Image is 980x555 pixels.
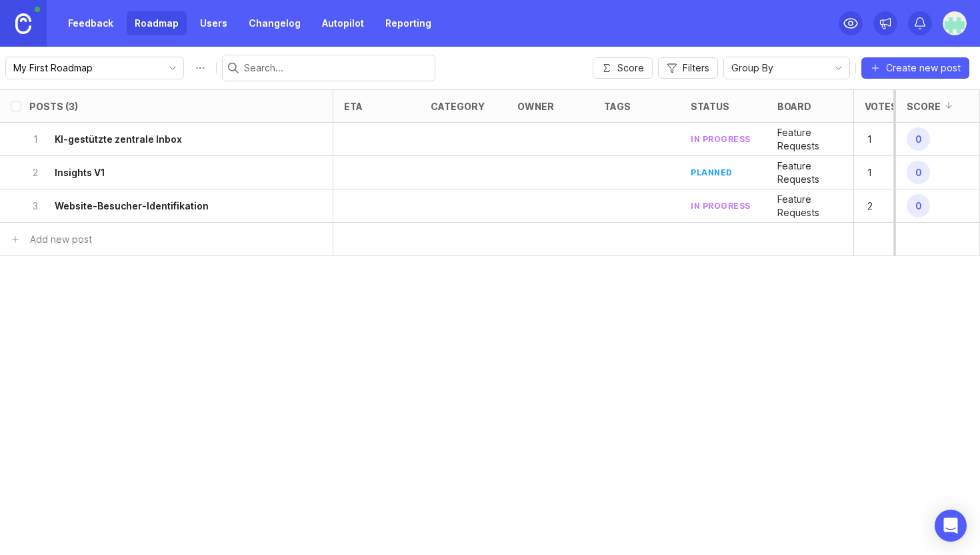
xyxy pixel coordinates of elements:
a: Users [192,11,235,35]
p: 1 [29,133,41,146]
div: board [777,101,811,111]
a: Feedback [60,11,121,35]
span: 0 [907,127,930,151]
img: Otto Lang [943,11,967,35]
svg: toggle icon [828,63,849,73]
button: Roadmap options [189,57,211,79]
a: Roadmap [127,11,187,35]
div: Votes [865,101,897,111]
h6: KI-gestützte zentrale Inbox [55,133,182,146]
span: Group By [731,61,773,75]
div: Posts (3) [29,101,78,111]
p: Feature Requests [777,193,843,219]
p: 2 [865,197,906,215]
div: tags [604,101,631,111]
div: category [431,101,485,111]
a: Changelog [241,11,309,35]
img: Canny Home [15,13,31,34]
div: in progress [691,133,751,145]
input: My First Roadmap [13,61,161,75]
div: eta [344,101,363,111]
div: status [691,101,729,111]
div: planned [691,167,733,178]
p: 2 [29,166,41,179]
button: 3Website-Besucher-Identifikation [29,189,295,222]
p: 1 [865,163,906,182]
span: 0 [907,194,930,217]
button: 2Insights V1 [29,156,295,189]
p: Feature Requests [777,126,843,153]
input: Search... [244,61,429,75]
h6: Website-Besucher-Identifikation [55,199,209,213]
svg: toggle icon [162,63,183,73]
a: Reporting [377,11,439,35]
h6: Insights V1 [55,166,105,179]
a: Autopilot [314,11,372,35]
div: Add new post [30,232,92,247]
div: Score [907,101,941,111]
span: Create new post [886,61,961,75]
div: toggle menu [5,57,184,79]
button: Score [593,57,653,79]
span: Filters [683,61,709,75]
div: Open Intercom Messenger [935,510,967,542]
p: Feature Requests [777,159,843,186]
p: 1 [865,130,906,149]
button: Filters [658,57,718,79]
p: 3 [29,199,41,213]
button: 1KI-gestützte zentrale Inbox [29,123,295,155]
span: Score [617,61,644,75]
div: owner [517,101,554,111]
span: 0 [907,161,930,184]
div: in progress [691,200,751,211]
div: toggle menu [723,57,850,79]
button: Create new post [861,57,969,79]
